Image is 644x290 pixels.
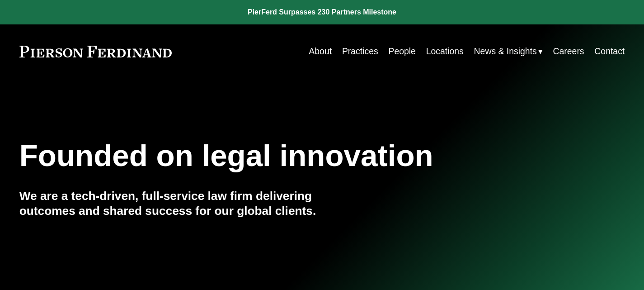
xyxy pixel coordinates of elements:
[19,189,322,219] h4: We are a tech-driven, full-service law firm delivering outcomes and shared success for our global...
[474,43,543,60] a: folder dropdown
[426,43,464,60] a: Locations
[553,43,584,60] a: Careers
[474,43,537,59] span: News & Insights
[342,43,378,60] a: Practices
[19,138,524,173] h1: Founded on legal innovation
[388,43,415,60] a: People
[309,43,332,60] a: About
[594,43,625,60] a: Contact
